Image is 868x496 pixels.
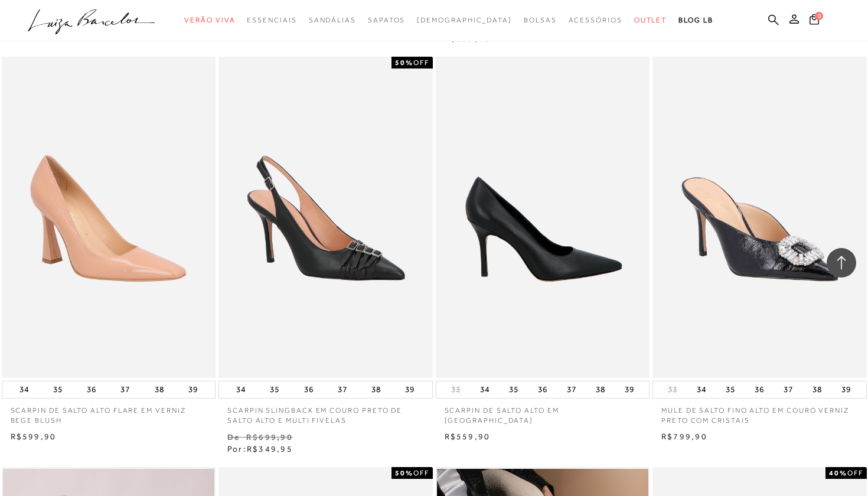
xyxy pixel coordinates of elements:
a: categoryNavScreenReaderText [309,9,356,31]
span: OFF [847,469,863,477]
strong: 50% [395,58,413,67]
button: 34 [693,381,710,398]
button: 34 [16,381,32,398]
a: SCARPIN SLINGBACK EM COURO PRETO DE SALTO ALTO E MULTI FIVELAS [218,399,433,426]
button: 37 [117,381,133,398]
button: 38 [151,381,168,398]
button: 33 [448,384,464,395]
a: categoryNavScreenReaderText [524,9,557,31]
img: SCARPIN DE SALTO ALTO FLARE EM VERNIZ BEGE BLUSH [3,58,215,376]
button: 36 [751,381,768,398]
img: SCARPIN DE SALTO ALTO EM COURO PRETO [437,57,650,378]
span: BLOG LB [678,16,713,24]
button: 35 [50,381,66,398]
span: Verão Viva [184,16,235,24]
a: categoryNavScreenReaderText [247,9,296,31]
span: R$349,95 [247,444,293,453]
span: Bolsas [524,16,557,24]
button: 35 [266,381,283,398]
a: MULE DE SALTO FINO ALTO EM COURO VERNIZ PRETO COM CRISTAIS [652,399,867,426]
button: 39 [185,381,201,398]
span: R$799,90 [661,432,707,441]
strong: 50% [395,469,413,477]
button: 39 [838,381,854,398]
button: 36 [301,381,317,398]
button: 38 [592,381,609,398]
a: MULE DE SALTO FINO ALTO EM COURO VERNIZ PRETO COM CRISTAIS MULE DE SALTO FINO ALTO EM COURO VERNI... [654,58,866,376]
span: 0 [815,12,823,20]
span: R$599,90 [11,432,57,441]
span: OFF [413,58,429,67]
span: OFF [413,469,429,477]
small: De [227,432,240,442]
button: 38 [368,381,384,398]
a: SCARPIN DE SALTO ALTO FLARE EM VERNIZ BEGE BLUSH SCARPIN DE SALTO ALTO FLARE EM VERNIZ BEGE BLUSH [3,58,215,376]
a: BLOG LB [678,9,713,31]
button: 36 [534,381,551,398]
button: 38 [809,381,825,398]
strong: 40% [829,469,847,477]
button: 0 [806,13,823,29]
span: Outlet [634,16,667,24]
a: SCARPIN DE SALTO ALTO EM COURO PRETO [437,58,649,376]
button: 34 [233,381,249,398]
span: R$559,90 [445,432,491,441]
button: 37 [334,381,351,398]
a: SCARPIN DE SALTO ALTO EM [GEOGRAPHIC_DATA] [436,399,650,426]
span: Sandálias [309,16,356,24]
small: R$699,90 [246,432,293,442]
a: categoryNavScreenReaderText [634,9,667,31]
button: 35 [722,381,739,398]
button: 33 [664,384,681,395]
button: 39 [621,381,638,398]
a: categoryNavScreenReaderText [569,9,622,31]
button: 34 [477,381,493,398]
span: Por: [227,444,293,453]
button: 39 [402,381,418,398]
a: categoryNavScreenReaderText [184,9,235,31]
span: Acessórios [569,16,622,24]
a: SCARPIN DE SALTO ALTO FLARE EM VERNIZ BEGE BLUSH [2,399,216,426]
img: MULE DE SALTO FINO ALTO EM COURO VERNIZ PRETO COM CRISTAIS [654,58,866,376]
button: 37 [563,381,580,398]
a: SCARPIN SLINGBACK EM COURO PRETO DE SALTO ALTO E MULTI FIVELAS SCARPIN SLINGBACK EM COURO PRETO D... [220,58,432,376]
button: 35 [505,381,522,398]
a: categoryNavScreenReaderText [368,9,405,31]
button: 36 [83,381,100,398]
img: SCARPIN SLINGBACK EM COURO PRETO DE SALTO ALTO E MULTI FIVELAS [220,58,432,376]
a: noSubCategoriesText [417,9,512,31]
span: [DEMOGRAPHIC_DATA] [417,16,512,24]
span: Sapatos [368,16,405,24]
span: Essenciais [247,16,296,24]
button: 37 [780,381,797,398]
